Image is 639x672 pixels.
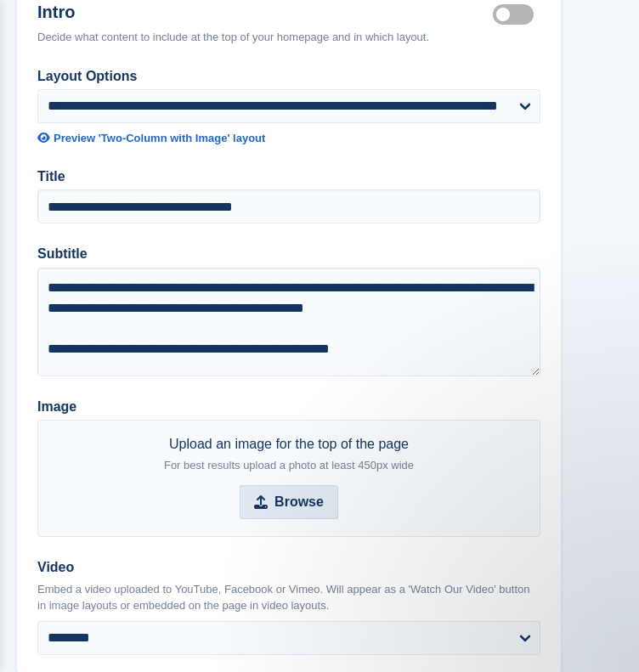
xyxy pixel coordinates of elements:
[240,485,338,519] input: Browse
[164,434,414,475] div: Upload an image for the top of the page
[37,29,540,46] div: Decide what content to include at the top of your homepage and in which layout.
[37,2,493,22] h2: Intro
[37,397,540,417] label: Image
[164,459,414,472] span: For best results upload a photo at least 450px wide
[37,244,540,264] label: Subtitle
[37,130,540,147] a: Preview 'Two-Column with Image' layout
[37,581,540,614] p: Embed a video uploaded to YouTube, Facebook or Vimeo. Will appear as a 'Watch Our Video' button i...
[493,14,540,16] label: Hero section active
[37,66,540,87] label: Layout Options
[54,130,265,147] div: Preview 'Two-Column with Image' layout
[37,167,540,187] label: Title
[274,492,324,512] strong: Browse
[37,557,540,578] label: Video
